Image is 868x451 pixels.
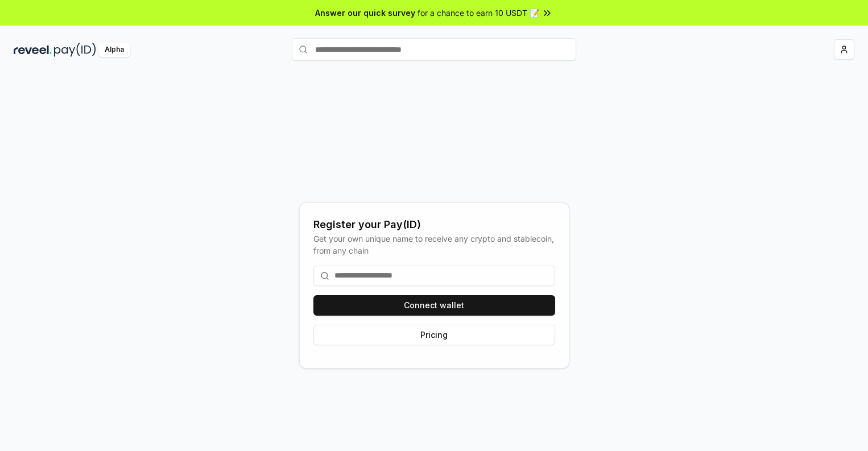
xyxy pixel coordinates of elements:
img: pay_id [54,43,96,57]
div: Get your own unique name to receive any crypto and stablecoin, from any chain [313,233,555,256]
span: for a chance to earn 10 USDT 📝 [418,7,539,19]
div: Alpha [98,43,130,57]
img: reveel_dark [14,43,52,57]
div: Register your Pay(ID) [313,217,555,233]
button: Pricing [313,325,555,345]
button: Connect wallet [313,295,555,316]
span: Answer our quick survey [315,7,415,19]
